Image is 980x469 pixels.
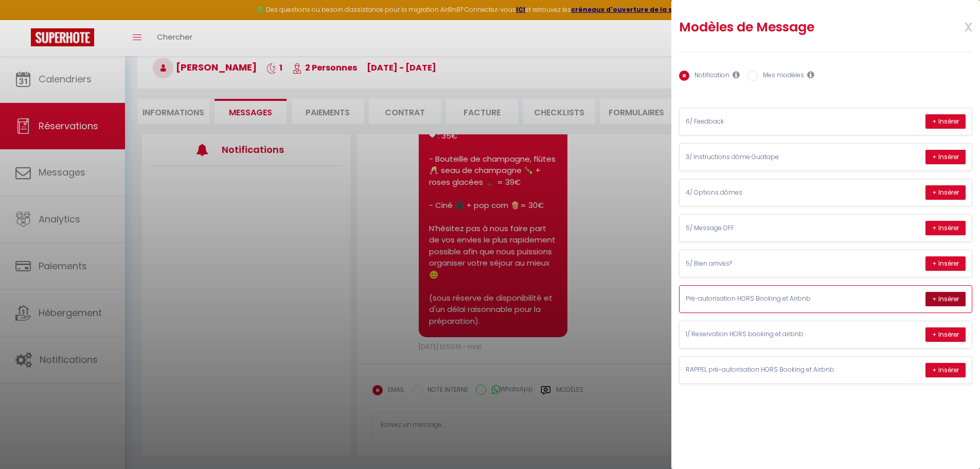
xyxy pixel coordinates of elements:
button: Ouvrir le widget de chat LiveChat [8,4,39,35]
button: + Insérer [925,256,966,271]
h2: Modèles de Message [679,19,919,36]
button: + Insérer [925,185,966,200]
p: Pré-autorisation HORS Booking et Airbnb [686,294,840,304]
p: RAPPEL pré-autorisation HORS Booking et Airbnb [686,365,840,375]
p: 5/ Bien arrivés? [686,259,840,269]
label: Notification [689,71,729,82]
p: 4/ Options dômes [686,188,840,198]
i: Les modèles généraux sont visibles par vous et votre équipe [807,71,814,79]
p: 5/ Message OFF [686,223,840,233]
button: + Insérer [925,114,966,129]
label: Mes modèles [758,71,804,82]
i: Les notifications sont visibles par toi et ton équipe [733,71,740,79]
button: + Insérer [925,150,966,164]
button: + Insérer [925,327,966,342]
iframe: Chat [936,423,972,461]
p: 6/ Feedback [686,117,840,127]
button: + Insérer [925,221,966,235]
button: + Insérer [925,363,966,377]
button: + Insérer [925,292,966,306]
p: 1/ Reservation HORS booking et airbnb [686,329,840,339]
span: x [940,14,972,38]
p: 3/ Instructions dôme Guatape [686,152,840,162]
